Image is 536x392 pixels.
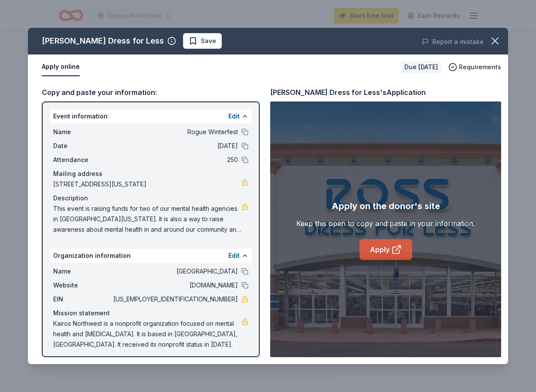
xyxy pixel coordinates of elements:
span: Clip a bookmark [40,59,79,66]
span: Clip a selection (Select text first) [40,73,116,80]
div: [PERSON_NAME] Dress for Less's Application [270,87,426,98]
span: 250 [112,155,238,165]
span: [DOMAIN_NAME] [112,280,238,291]
span: Requirements [459,62,501,72]
span: Date [53,141,112,151]
div: Due [DATE] [401,61,441,73]
span: Clear all and close [105,123,153,133]
span: Save [201,36,216,46]
div: Apply on the donor's site [332,199,440,213]
button: Report a mistake [422,37,484,47]
div: Copy and paste your information: [42,87,260,98]
div: Mailing address [53,169,248,179]
a: Apply [360,239,412,260]
span: xTiles [41,12,57,19]
button: Apply online [42,58,80,76]
span: Clip a screenshot [40,101,80,108]
button: Edit [228,111,240,122]
span: [US_EMPLOYER_IDENTIFICATION_NUMBER] [112,294,238,304]
div: Keep this open to copy and paste in your information. [296,218,475,229]
span: Attendance [53,155,112,165]
span: [STREET_ADDRESS][US_STATE] [53,179,241,189]
div: [PERSON_NAME] Dress for Less [42,34,164,48]
button: Clip a selection (Select text first) [26,69,159,83]
div: Description [53,193,248,203]
span: Rogue Winterfest [112,127,238,137]
div: Organization information [50,249,252,263]
span: [GEOGRAPHIC_DATA] [112,266,238,277]
input: Untitled [22,38,163,55]
div: Mission statement [53,308,248,318]
button: Clip a screenshot [26,97,159,111]
span: Inbox Panel [36,347,65,357]
div: Event information [50,109,252,123]
button: Requirements [448,62,501,72]
span: Name [53,127,112,137]
button: Clip a bookmark [26,55,159,69]
button: Clip a block [26,83,159,97]
span: [DATE] [112,141,238,151]
span: Website [53,280,112,291]
span: Clip a block [40,87,68,94]
span: This event is raising funds for two of our mental health agencies in [GEOGRAPHIC_DATA][US_STATE].... [53,203,241,235]
span: Kairos Northwest is a nonprofit organization focused on mental health and [MEDICAL_DATA]. It is b... [53,318,241,350]
span: EIN [53,294,112,304]
button: Edit [228,250,240,261]
div: Destination [22,335,158,345]
span: Name [53,266,112,277]
button: Save [183,33,222,49]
